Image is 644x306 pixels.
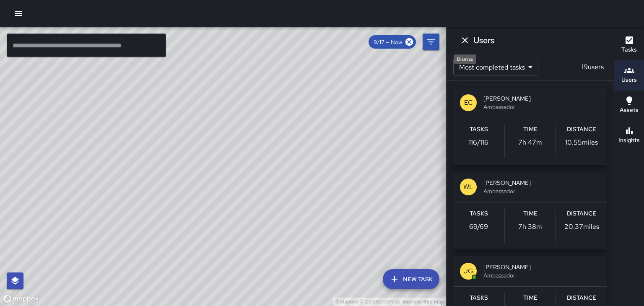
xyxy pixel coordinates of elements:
p: JG [464,266,473,276]
h6: Time [523,293,538,303]
p: 7h 38m [518,222,542,232]
div: Dismiss [454,54,476,64]
button: Users [614,60,644,91]
button: New Task [383,269,439,289]
button: Filters [423,34,439,50]
h6: Insights [618,136,640,145]
h6: Tasks [470,125,488,134]
span: [PERSON_NAME] [483,94,600,103]
h6: Time [523,209,538,218]
p: 10.55 miles [565,137,598,148]
p: WL [463,182,473,192]
span: 9/17 — Now [369,39,407,46]
button: Assets [614,91,644,121]
p: EC [464,98,473,108]
h6: Time [523,125,538,134]
h6: Assets [620,106,639,115]
button: EC[PERSON_NAME]AmbassadorTasks116/116Time7h 47mDistance10.55miles [453,88,607,165]
span: Ambassador [483,271,600,280]
h6: Distance [567,209,596,218]
button: Dismiss [457,32,473,49]
h6: Distance [567,125,596,134]
button: Insights [614,121,644,151]
p: 20.37 miles [564,222,599,232]
h6: Tasks [470,209,488,218]
h6: Tasks [621,45,637,54]
h6: Distance [567,293,596,303]
p: 19 users [578,62,607,72]
h6: Users [621,75,637,85]
p: 7h 47m [518,137,542,148]
button: WL[PERSON_NAME]AmbassadorTasks69/69Time7h 38mDistance20.37miles [453,172,607,249]
div: 9/17 — Now [369,35,416,49]
span: [PERSON_NAME] [483,263,600,271]
div: Most completed tasks [453,59,538,75]
span: Ambassador [483,187,600,195]
button: Tasks [614,30,644,60]
h6: Tasks [470,293,488,303]
span: Ambassador [483,103,600,111]
p: 116 / 116 [469,137,488,148]
p: 69 / 69 [469,222,488,232]
span: [PERSON_NAME] [483,179,600,187]
h6: Users [473,34,494,47]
